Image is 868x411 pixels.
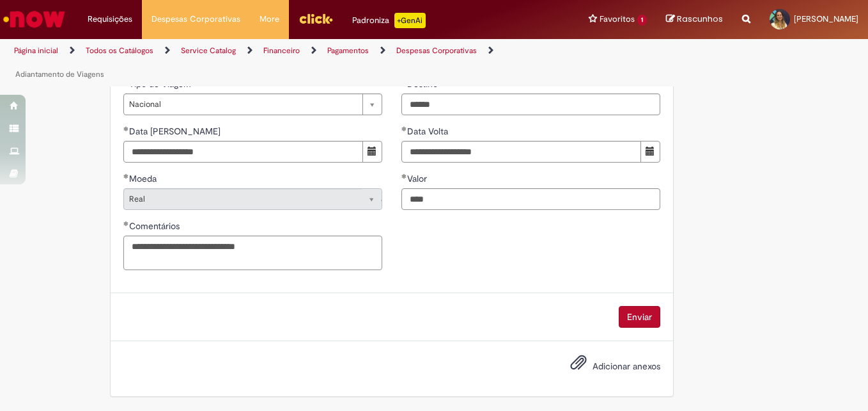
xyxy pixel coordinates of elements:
[129,125,223,137] span: Data [PERSON_NAME]
[88,13,132,26] span: Requisições
[181,45,236,56] a: Service Catalog
[123,172,159,185] label: Somente leitura - Moeda
[151,13,240,26] span: Despesas Corporativas
[129,94,356,115] span: Nacional
[593,360,660,372] span: Adicionar anexos
[123,141,363,163] input: Data Ida 29 September 2025 08:00:00 Monday
[362,141,382,163] button: Mostrar calendário para Data Ida
[637,15,647,26] span: 1
[327,45,369,56] a: Pagamentos
[1,6,67,32] img: ServiceNow
[407,173,430,184] span: Valor
[86,45,153,56] a: Todos os Catálogos
[298,9,333,28] img: click_logo_yellow_360x200.png
[401,126,407,131] span: Obrigatório Preenchido
[129,189,356,209] span: Real
[14,45,58,56] a: Página inicial
[567,351,590,380] button: Adicionar anexos
[129,220,182,232] span: Comentários
[260,13,279,26] span: More
[600,13,635,26] span: Favoritos
[666,13,723,26] a: Rascunhos
[401,188,660,210] input: Valor
[123,221,129,226] span: Obrigatório Preenchido
[15,69,104,79] a: Adiantamento de Viagens
[401,141,641,163] input: Data Volta 09 October 2025 08:00:00 Thursday
[401,93,660,115] input: Destino
[10,39,569,86] ul: Trilhas de página
[352,13,426,28] div: Padroniza
[263,45,300,56] a: Financeiro
[394,13,426,28] p: +GenAi
[123,236,382,270] textarea: Comentários
[677,13,723,25] span: Rascunhos
[123,173,129,179] span: Obrigatório Preenchido
[129,173,159,184] span: Somente leitura - Moeda
[794,13,858,24] span: [PERSON_NAME]
[396,45,477,56] a: Despesas Corporativas
[401,173,407,179] span: Obrigatório Preenchido
[640,141,660,163] button: Mostrar calendário para Data Volta
[123,126,129,131] span: Obrigatório Preenchido
[407,125,451,137] span: Data Volta
[619,306,660,328] button: Enviar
